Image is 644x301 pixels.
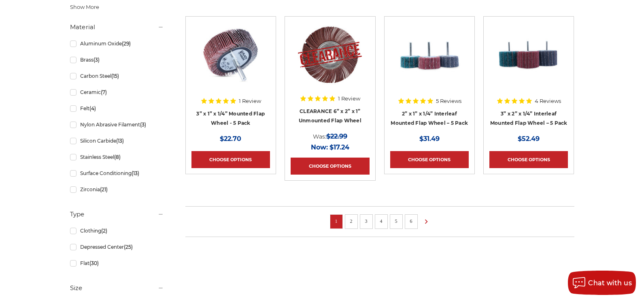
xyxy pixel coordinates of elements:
[70,166,164,180] a: Surface Conditioning
[70,256,164,270] a: Flat
[70,182,164,196] a: Zirconia
[347,217,355,226] a: 2
[362,217,370,226] a: 3
[299,108,361,124] a: CLEARANCE 6” x 2” x 1” Unmounted Flap Wheel
[70,53,164,67] a: Brass
[70,134,164,148] a: Silicon Carbide
[291,22,369,101] a: CLEARANCE 6” x 2” x 1” Unmounted Flap Wheel
[489,22,568,101] a: 3” x 2” x 1/4” Interleaf Mounted Flap Wheel – 5 Pack
[196,111,265,126] a: 3” x 1” x 1/4” Mounted Flap Wheel - 5 Pack
[518,135,540,143] span: $52.49
[122,41,131,47] span: (29)
[436,98,461,104] span: 5 Reviews
[132,170,139,176] span: (13)
[89,105,96,111] span: (4)
[101,89,107,95] span: (7)
[390,22,469,101] a: 2” x 1” x 1/4” Interleaf Mounted Flap Wheel – 5 Pack
[326,132,347,140] span: $22.99
[191,151,270,168] a: Choose Options
[100,186,108,192] span: (21)
[392,217,400,226] a: 5
[311,143,328,151] span: Now:
[70,150,164,164] a: Stainless Steel
[124,244,133,250] span: (25)
[397,22,462,87] img: 2” x 1” x 1/4” Interleaf Mounted Flap Wheel – 5 Pack
[377,217,385,226] a: 4
[70,283,164,293] h5: Size
[489,151,568,168] a: Choose Options
[70,22,164,32] h5: Material
[291,158,369,175] a: Choose Options
[70,36,164,51] a: Aluminum Oxide
[70,209,164,219] h5: Type
[338,96,360,101] span: 1 Review
[116,138,124,144] span: (13)
[70,69,164,83] a: Carbon Steel
[220,135,241,143] span: $22.70
[568,271,636,295] button: Chat with us
[535,98,561,104] span: 4 Reviews
[70,240,164,254] a: Depressed Center
[191,22,270,101] a: Mounted flap wheel with 1/4" Shank
[94,57,100,63] span: (3)
[329,143,349,151] span: $17.24
[407,217,415,226] a: 6
[140,122,146,128] span: (3)
[70,101,164,115] a: Felt
[89,260,99,266] span: (30)
[332,217,340,226] a: 1
[101,228,107,234] span: (2)
[496,22,561,87] img: 3” x 2” x 1/4” Interleaf Mounted Flap Wheel – 5 Pack
[588,279,632,287] span: Chat with us
[291,131,369,142] div: Was:
[111,73,119,79] span: (15)
[419,135,440,143] span: $31.49
[70,3,99,11] span: Show More
[390,151,469,168] a: Choose Options
[239,98,261,104] span: 1 Review
[490,111,567,126] a: 3” x 2” x 1/4” Interleaf Mounted Flap Wheel – 5 Pack
[70,85,164,99] a: Ceramic
[114,154,121,160] span: (8)
[391,111,468,126] a: 2” x 1” x 1/4” Interleaf Mounted Flap Wheel – 5 Pack
[70,224,164,238] a: Clothing
[70,117,164,132] a: Nylon Abrasive Filament
[198,22,263,87] img: Mounted flap wheel with 1/4" Shank
[298,22,362,87] img: CLEARANCE 6” x 2” x 1” Unmounted Flap Wheel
